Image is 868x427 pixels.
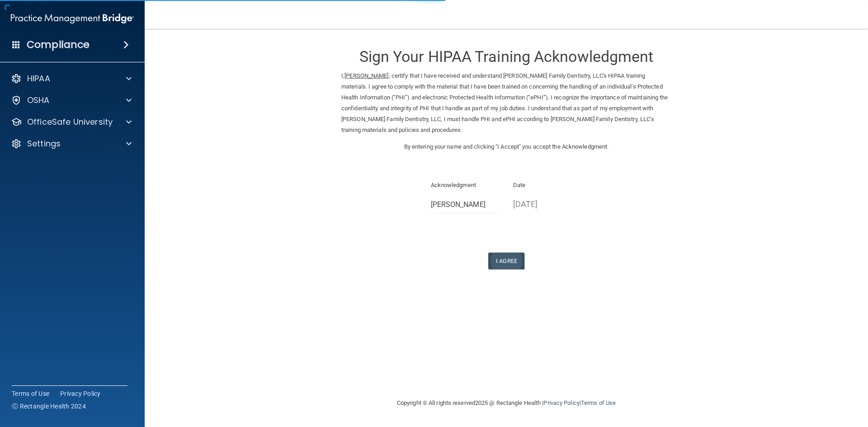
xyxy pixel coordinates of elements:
[11,73,132,84] a: HIPAA
[581,399,616,406] a: Terms of Use
[27,38,90,51] h4: Compliance
[488,253,524,269] button: I Agree
[431,180,500,191] p: Acknowledgment
[27,73,50,84] p: HIPAA
[513,197,582,211] p: [DATE]
[341,48,671,65] h3: Sign Your HIPAA Training Acknowledgment
[27,95,50,106] p: OSHA
[341,70,671,136] p: I, , certify that I have received and understand [PERSON_NAME] Family Dentistry, LLC's HIPAA trai...
[11,95,132,106] a: OSHA
[11,138,132,149] a: Settings
[513,180,582,191] p: Date
[341,389,671,418] div: Copyright © All rights reserved 2025 @ Rectangle Health | |
[11,117,132,127] a: OfficeSafe University
[431,197,500,213] input: Full Name
[12,389,49,398] a: Terms of Use
[11,9,134,28] img: PMB logo
[60,389,101,398] a: Privacy Policy
[543,399,579,406] a: Privacy Policy
[27,117,113,127] p: OfficeSafe University
[27,138,61,149] p: Settings
[344,72,388,79] ins: [PERSON_NAME]
[341,141,671,152] p: By entering your name and clicking "I Accept" you accept the Acknowledgment.
[12,402,86,411] span: Ⓒ Rectangle Health 2024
